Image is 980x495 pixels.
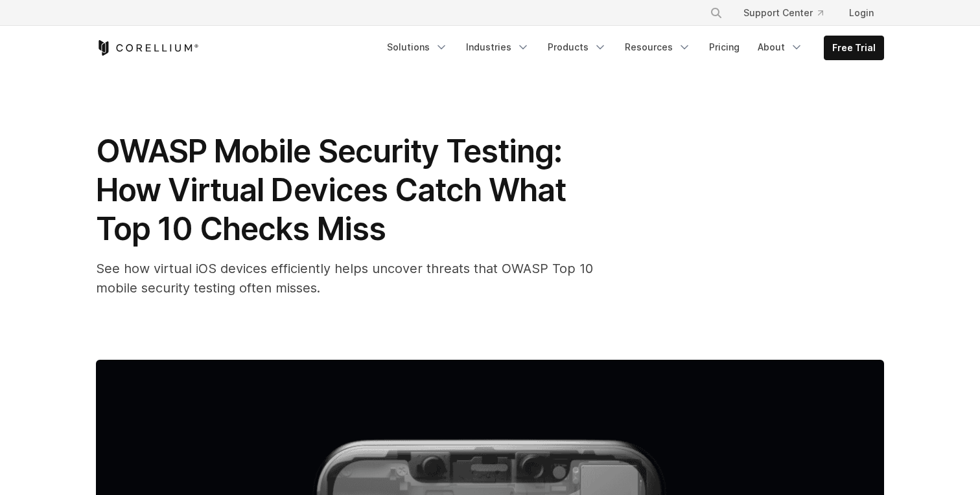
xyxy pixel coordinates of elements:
[96,261,593,296] span: See how virtual iOS devices efficiently helps uncover threats that OWASP Top 10 mobile security t...
[379,36,884,60] div: Navigation Menu
[540,36,614,59] a: Products
[96,132,566,248] span: OWASP Mobile Security Testing: How Virtual Devices Catch What Top 10 Checks Miss
[379,36,456,59] a: Solutions
[701,36,747,59] a: Pricing
[96,40,199,56] a: Corellium Home
[750,36,811,59] a: About
[458,36,537,59] a: Industries
[839,1,884,25] a: Login
[733,1,834,25] a: Support Center
[694,1,884,25] div: Navigation Menu
[617,36,699,59] a: Resources
[824,36,883,60] a: Free Trial
[705,1,728,25] button: Search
